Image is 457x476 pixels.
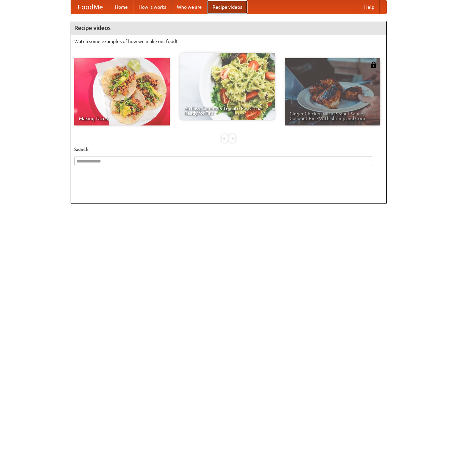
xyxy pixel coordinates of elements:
a: Making Tacos [74,58,170,125]
p: Watch some examples of how we make our food! [74,38,383,45]
div: » [229,134,235,143]
div: « [222,134,228,143]
img: 483408.png [370,62,377,68]
a: Recipe videos [207,0,247,14]
h5: Search [74,146,383,153]
a: Who we are [172,0,207,14]
a: FoodMe [71,0,110,14]
a: Home [110,0,133,14]
a: An Easy, Summery Tomato Pasta That's Ready for Fall [180,53,275,120]
span: An Easy, Summery Tomato Pasta That's Ready for Fall [184,106,270,115]
h4: Recipe videos [71,21,386,35]
a: How it works [133,0,172,14]
span: Making Tacos [79,116,165,121]
a: Help [359,0,380,14]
